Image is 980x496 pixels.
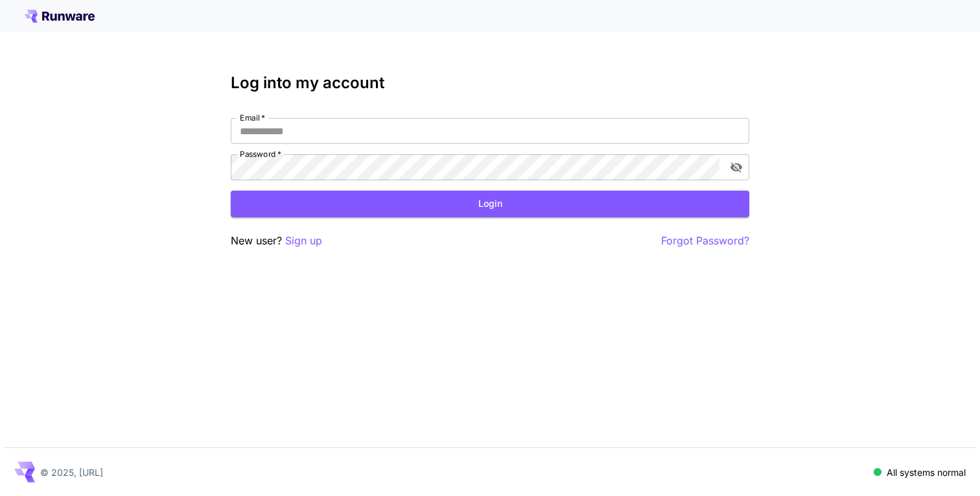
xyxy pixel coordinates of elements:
p: © 2025, [URL] [40,466,103,479]
h3: Log into my account [231,74,749,92]
button: Login [231,191,749,217]
p: All systems normal [887,466,966,479]
p: New user? [231,233,322,249]
button: toggle password visibility [725,156,748,179]
button: Forgot Password? [661,233,749,249]
label: Password [240,148,281,159]
button: Sign up [285,233,322,249]
label: Email [240,112,265,123]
